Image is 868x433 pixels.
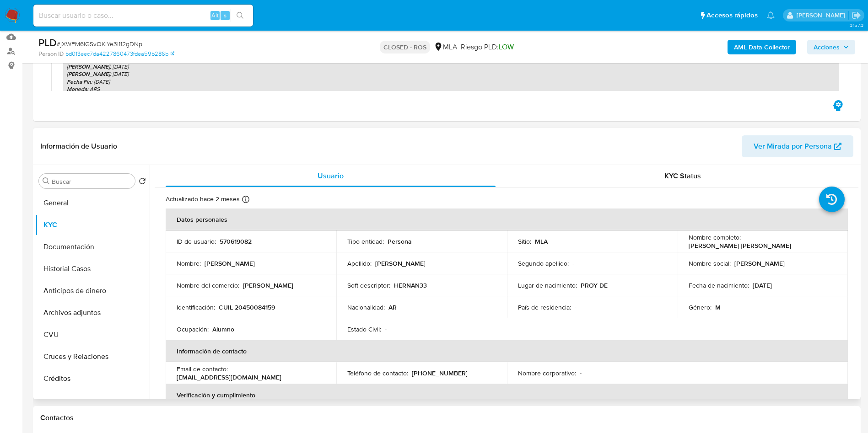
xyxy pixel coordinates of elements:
p: - [575,303,577,311]
span: Ver Mirada por Persona [754,135,832,157]
a: bd013eec7da4227860473fdea59b286b [65,50,174,58]
button: Cuentas Bancarias [35,390,150,412]
h1: Información de Usuario [40,142,117,151]
p: Nombre social : [689,259,731,267]
span: # jXWEM6lGSvOKiYe3l112gDNp [57,39,142,48]
p: Email de contacto : [177,365,228,373]
p: [PHONE_NUMBER] [412,369,468,377]
button: Cruces y Relaciones [35,346,150,368]
p: CLOSED - ROS [380,41,430,53]
p: Persona [388,237,412,246]
p: - [580,369,582,377]
span: Accesos rápidos [706,11,758,20]
p: Nombre del comercio : [177,281,239,289]
p: : [DATE] [67,78,835,86]
span: Acciones [814,40,840,54]
span: 3.157.3 [850,21,863,29]
p: [PERSON_NAME] [243,281,293,289]
p: : [DATE] [67,70,835,78]
p: País de residencia : [518,303,571,311]
p: Identificación : [177,303,215,311]
p: Actualizado hace 2 meses [166,195,240,203]
p: Soft descriptor : [347,281,390,289]
p: Nacionalidad : [347,303,385,311]
th: Información de contacto [166,340,848,362]
p: PROY DE [581,281,608,289]
button: CVU [35,324,150,346]
p: Fecha de nacimiento : [689,281,749,289]
p: MLA [535,237,548,246]
p: HERNAN33 [394,281,427,289]
button: General [35,192,150,214]
button: Créditos [35,368,150,390]
p: Sitio : [518,237,531,246]
p: M [715,303,721,311]
p: [EMAIL_ADDRESS][DOMAIN_NAME] [177,373,281,381]
h1: Contactos [40,413,853,422]
p: - [385,325,387,333]
p: Ocupación : [177,325,209,333]
b: Person ID [38,50,64,58]
input: Buscar usuario o caso... [33,10,253,21]
span: Usuario [318,171,344,181]
button: Archivos adjuntos [35,302,150,324]
b: Moneda [67,85,87,93]
b: PLD [38,35,57,50]
p: 570619082 [220,237,252,246]
span: Alt [211,11,219,20]
button: AML Data Collector [728,40,796,54]
button: Ver Mirada por Persona [742,135,853,157]
th: Datos personales [166,208,848,230]
button: Volver al orden por defecto [139,177,146,187]
button: Documentación [35,236,150,258]
p: : [DATE] [67,63,835,70]
p: Segundo apellido : [518,259,569,267]
button: Buscar [43,177,50,185]
button: Anticipos de dinero [35,280,150,302]
span: LOW [499,42,514,52]
p: ID de usuario : [177,237,216,246]
a: Notificaciones [767,11,775,19]
button: search-icon [231,9,249,22]
span: Riesgo PLD: [461,42,514,52]
p: Alumno [212,325,234,333]
b: Fecha Fin [67,78,91,86]
p: [PERSON_NAME] [375,259,426,267]
span: s [224,11,226,20]
p: Apellido : [347,259,372,267]
p: Tipo entidad : [347,237,384,246]
b: AML Data Collector [734,40,790,54]
span: KYC Status [664,171,701,181]
button: Acciones [807,40,855,54]
p: [PERSON_NAME] [734,259,785,267]
p: Nombre corporativo : [518,369,576,377]
div: MLA [434,42,457,52]
input: Buscar [52,177,131,186]
p: [PERSON_NAME] [PERSON_NAME] [689,241,791,250]
p: Estado Civil : [347,325,381,333]
p: [DATE] [753,281,772,289]
p: Nombre : [177,259,201,267]
button: Historial Casos [35,258,150,280]
p: Género : [689,303,712,311]
p: Nombre completo : [689,233,741,241]
p: Teléfono de contacto : [347,369,408,377]
b: [PERSON_NAME] [67,70,110,78]
a: Salir [852,11,861,20]
p: Lugar de nacimiento : [518,281,577,289]
p: CUIL 20450084159 [219,303,275,311]
button: KYC [35,214,150,236]
b: [PERSON_NAME] [67,63,110,71]
p: : ARS [67,86,835,93]
p: - [572,259,574,267]
p: [PERSON_NAME] [205,259,255,267]
p: gustavo.deseta@mercadolibre.com [797,11,848,20]
th: Verificación y cumplimiento [166,384,848,406]
p: AR [388,303,397,311]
